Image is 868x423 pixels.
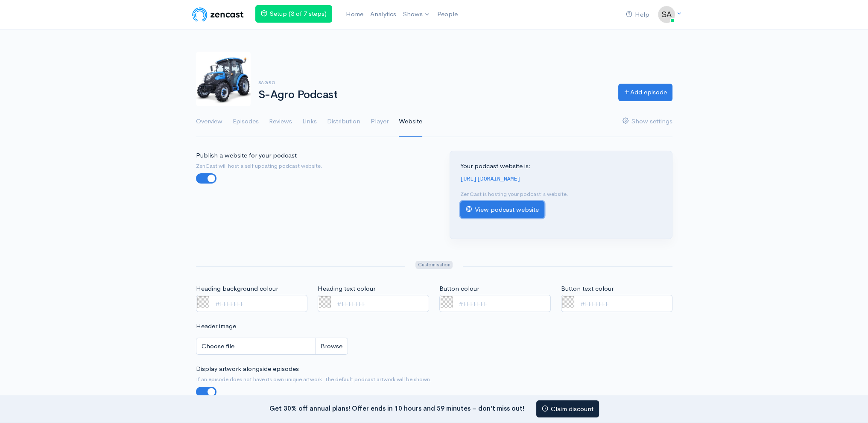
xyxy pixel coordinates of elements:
a: People [434,5,461,23]
small: If an episode does not have its own unique artwork. The default podcast artwork will be shown. [196,375,672,384]
input: #FFFFFFF [196,295,307,312]
a: Overview [196,106,222,137]
strong: Get 30% off annual plans! Offer ends in 10 hours and 59 minutes – don’t miss out! [269,404,524,412]
a: Player [371,106,389,137]
label: Display artwork alongside episodes [196,364,299,374]
a: Home [342,5,367,23]
h1: S-Agro Podcast [258,89,608,101]
h6: sagro [258,80,608,85]
a: Website [399,106,422,137]
a: Reviews [269,106,292,137]
a: Episodes [233,106,259,137]
label: Publish a website for your podcast [196,151,297,160]
input: #FFFFFFF [561,295,672,312]
small: ZenCast will host a self updating podcast website. [196,162,429,170]
label: Button colour [439,284,479,294]
label: Button text colour [561,284,614,294]
a: Shows [400,5,434,24]
a: Distribution [327,106,360,137]
a: Help [623,6,653,24]
label: Header image [196,321,236,331]
a: Setup (3 of 7 steps) [255,5,332,23]
a: Show settings [623,106,672,137]
label: Heading text colour [318,284,375,294]
a: Add episode [618,84,672,101]
img: ... [658,6,675,23]
a: Analytics [367,5,400,23]
img: ZenCast Logo [191,6,245,23]
span: Customisation [415,261,453,269]
label: Heading background colour [196,284,278,294]
a: Claim discount [536,400,599,418]
input: #FFFFFFF [439,295,551,312]
p: Your podcast website is: [460,161,662,171]
p: ZenCast is hosting your podcast's website. [460,190,662,198]
a: View podcast website [460,201,544,219]
code: [URL][DOMAIN_NAME] [460,176,521,182]
input: #FFFFFFF [318,295,429,312]
a: Links [302,106,317,137]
